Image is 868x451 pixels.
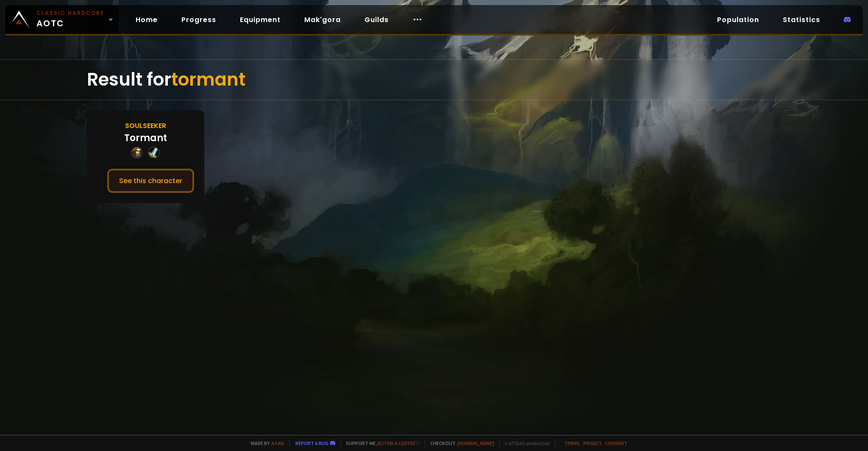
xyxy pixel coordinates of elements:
[129,11,164,28] a: Home
[457,440,494,446] a: [DOMAIN_NAME]
[175,11,223,28] a: Progress
[295,440,328,446] a: Report a bug
[378,440,420,446] a: Buy me a coffee
[233,11,287,28] a: Equipment
[358,11,395,28] a: Guilds
[710,11,766,28] a: Population
[425,440,494,446] span: Checkout
[171,67,245,92] span: tormant
[298,11,348,28] a: Mak'gora
[605,440,627,446] a: Consent
[36,9,104,17] small: Classic Hardcore
[246,440,284,446] span: Made by
[499,440,550,446] span: v. d752d5 - production
[271,440,284,446] a: a fan
[87,60,781,100] div: Result for
[776,11,827,28] a: Statistics
[583,440,601,446] a: Privacy
[124,131,167,145] div: Tormant
[36,9,104,30] span: AOTC
[340,440,420,446] span: Support me,
[5,5,119,34] a: Classic HardcoreAOTC
[125,120,166,131] div: Soulseeker
[107,169,194,193] button: See this character
[564,440,580,446] a: Terms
